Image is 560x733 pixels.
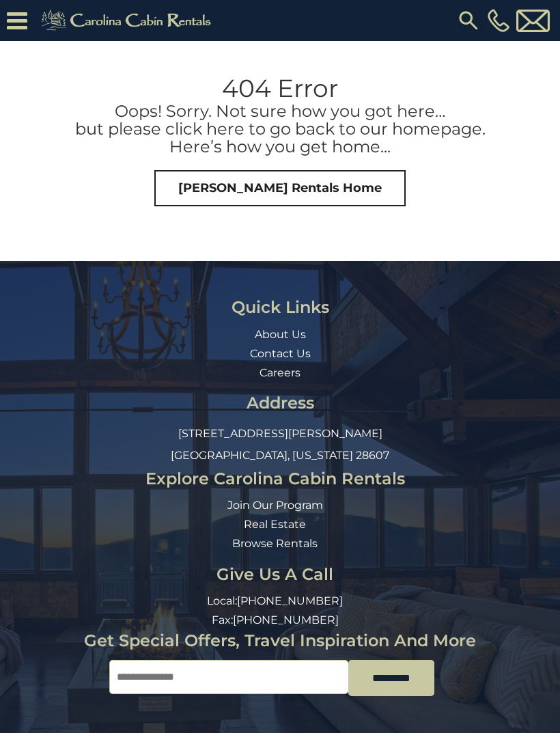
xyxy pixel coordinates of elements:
a: Real Estate [244,518,306,531]
img: search-regular.svg [456,8,481,33]
h3: Quick Links [31,299,529,316]
h3: Give Us A Call [20,566,529,583]
a: [PHONE_NUMBER] [484,9,513,32]
a: [PHONE_NUMBER] [233,613,339,626]
a: [PHONE_NUMBER] [237,594,343,607]
h3: Get special offers, travel inspiration and more [84,632,476,650]
img: Khaki-logo.png [34,7,223,34]
a: Careers [260,366,300,379]
p: Fax: [20,613,529,628]
a: [PERSON_NAME] Rentals Home [154,170,406,207]
a: Join Our Program [227,499,323,512]
a: About Us [255,328,306,341]
h3: Address [31,394,529,412]
a: Browse Rentals [232,537,318,550]
p: Local: [20,594,529,609]
a: Contact Us [250,347,311,360]
p: [STREET_ADDRESS][PERSON_NAME] [GEOGRAPHIC_DATA], [US_STATE] 28607 [31,423,529,467]
h3: Explore Carolina Cabin Rentals [20,470,529,488]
